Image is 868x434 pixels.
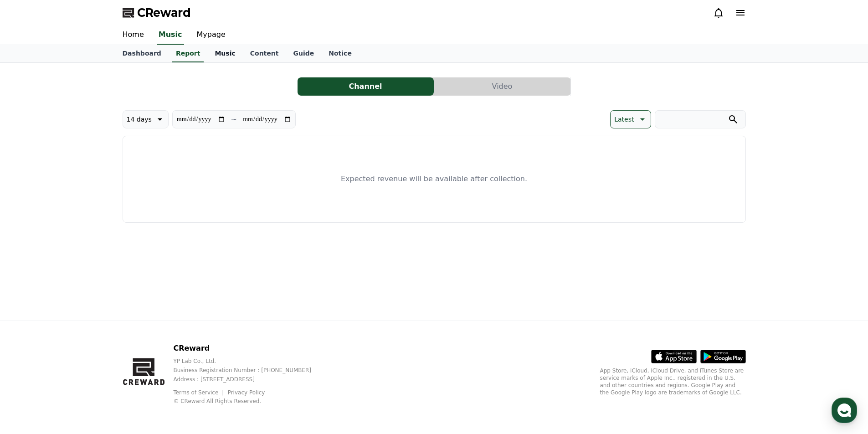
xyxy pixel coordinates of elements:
a: Mypage [190,26,233,45]
a: CReward [123,5,191,20]
a: Home [115,26,151,45]
p: Expected revenue will be available after collection. [341,174,527,184]
a: Messages [60,289,118,311]
a: Report [172,45,204,62]
a: Content [243,45,286,62]
button: Video [434,77,570,96]
a: Terms of Service [173,389,225,396]
a: Music [157,26,184,45]
p: ~ [231,114,237,125]
a: Home [3,289,60,311]
span: CReward [137,5,191,20]
button: Latest [610,110,651,128]
p: 14 days [127,113,152,126]
span: Home [23,302,39,310]
a: Notice [321,45,359,62]
a: Guide [286,45,321,62]
a: Settings [118,289,175,311]
p: Business Registration Number : [PHONE_NUMBER] [173,367,326,374]
p: © CReward All Rights Reserved. [173,398,326,405]
span: Settings [135,302,157,310]
span: Messages [76,303,103,310]
p: YP Lab Co., Ltd. [173,357,326,365]
p: Latest [614,113,634,126]
a: Dashboard [115,45,169,62]
a: Music [207,45,242,62]
button: Channel [298,77,434,96]
p: CReward [173,343,326,354]
a: Privacy Policy [228,389,265,396]
p: Address : [STREET_ADDRESS] [173,376,326,383]
p: App Store, iCloud, iCloud Drive, and iTunes Store are service marks of Apple Inc., registered in ... [600,367,746,396]
button: 14 days [123,110,169,128]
